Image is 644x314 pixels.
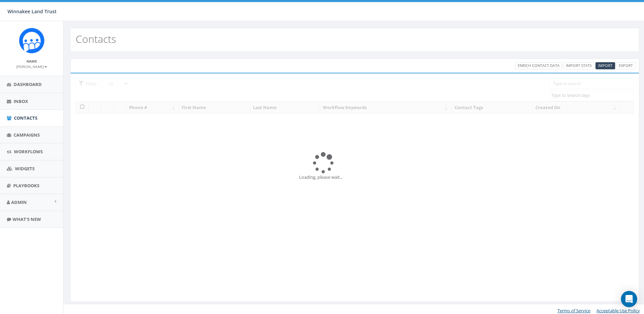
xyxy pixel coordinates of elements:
small: [PERSON_NAME] [16,64,47,69]
span: CSV files only [598,63,612,68]
span: Dashboard [14,81,42,87]
div: Open Intercom Messenger [621,291,637,307]
span: Enrich Contact Data [518,63,559,68]
span: Admin [11,199,27,205]
small: Name [26,59,37,64]
img: Rally_Corp_Icon.png [19,28,44,53]
span: Import [598,63,612,68]
a: Terms of Service [557,308,590,314]
span: Campaigns [14,132,40,138]
h2: Contacts [76,33,116,45]
span: Workflows [14,149,43,155]
a: Import [595,62,615,69]
span: Winnakee Land Trust [7,8,57,15]
a: Acceptable Use Policy [596,308,640,314]
span: Inbox [14,98,28,104]
span: What's New [13,216,41,222]
span: Widgets [15,165,35,172]
a: Export [616,62,636,69]
a: [PERSON_NAME] [16,63,47,69]
span: Contacts [14,115,37,121]
span: Playbooks [13,182,39,189]
a: Import Stats [563,62,594,69]
div: Loading, please wait... [299,174,411,180]
a: Enrich Contact Data [515,62,562,69]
